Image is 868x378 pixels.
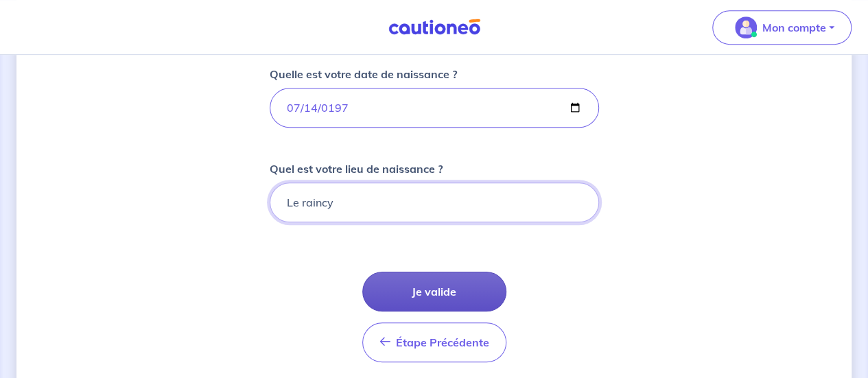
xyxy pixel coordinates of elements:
[270,88,599,128] input: 01/01/1980
[270,182,599,222] input: Paris
[383,19,486,36] img: Cautioneo
[270,66,457,82] p: Quelle est votre date de naissance ?
[762,19,826,36] p: Mon compte
[712,10,852,45] button: illu_account_valid_menu.svgMon compte
[362,322,506,362] button: Étape Précédente
[396,335,489,349] span: Étape Précédente
[270,161,443,177] p: Quel est votre lieu de naissance ?
[362,272,506,311] button: Je valide
[735,16,757,38] img: illu_account_valid_menu.svg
